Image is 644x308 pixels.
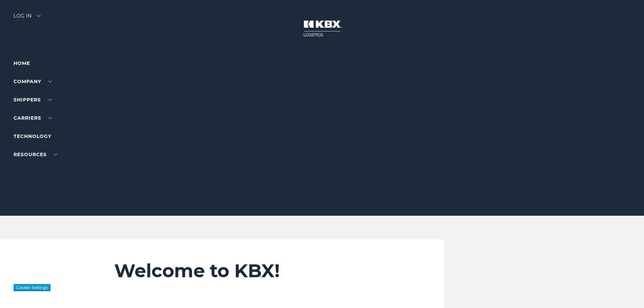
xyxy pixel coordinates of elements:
[14,284,50,291] button: Cookie Settings
[114,260,404,282] h2: Welcome to KBX!
[14,14,41,23] div: Log in
[14,60,30,66] a: Home
[14,151,57,158] a: RESOURCES
[14,78,52,85] a: Company
[297,14,348,43] img: kbx logo
[14,97,52,103] a: SHIPPERS
[14,133,51,139] a: Technology
[37,15,41,17] img: arrow
[14,115,52,121] a: Carriers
